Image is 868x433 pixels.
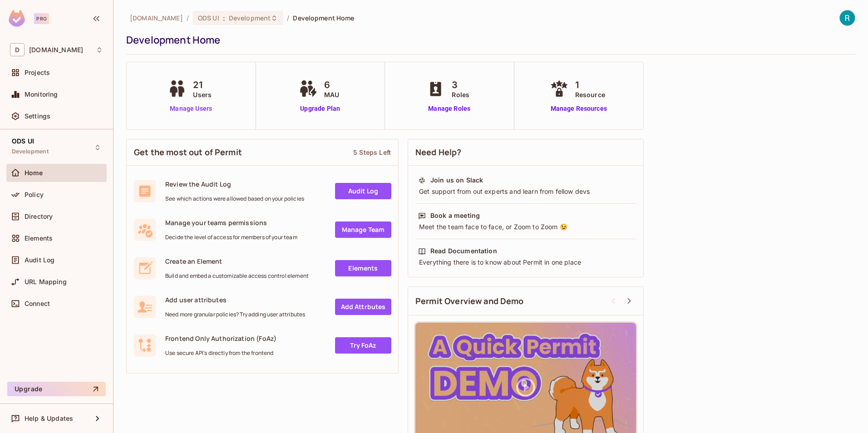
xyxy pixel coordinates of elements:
[165,334,276,343] span: Frontend Only Authorization (FoAz)
[452,78,469,92] span: 3
[10,43,25,56] span: D
[452,90,469,99] span: Roles
[198,14,219,22] span: ODS UI
[335,183,391,199] a: Audit Log
[134,147,242,158] span: Get the most out of Permit
[187,14,189,22] li: /
[34,13,49,24] div: Pro
[335,299,391,315] a: Add Attrbutes
[324,90,339,99] span: MAU
[424,104,474,113] a: Manage Roles
[418,187,633,196] div: Get support from out experts and learn from fellow devs
[9,10,25,27] img: SReyMgAAAABJRU5ErkJggg==
[126,33,851,47] div: Development Home
[165,295,305,304] span: Add user attributes
[25,278,67,285] span: URL Mapping
[229,14,271,22] span: Development
[840,10,855,25] img: ROBERTO MACOTELA TALAMANTES
[25,169,43,177] span: Home
[165,349,276,357] span: Use secure API's directly from the frontend
[25,69,50,76] span: Projects
[193,90,212,99] span: Users
[324,78,339,92] span: 6
[165,272,309,280] span: Build and embed a customizable access control element
[25,191,44,198] span: Policy
[165,311,305,318] span: Need more granular policies? Try adding user attributes
[12,138,34,145] span: ODS UI
[25,91,58,98] span: Monitoring
[25,213,53,220] span: Directory
[353,148,391,157] div: 5 Steps Left
[165,218,297,227] span: Manage your teams permissions
[25,300,50,307] span: Connect
[193,78,212,92] span: 21
[25,113,50,120] span: Settings
[165,180,304,188] span: Review the Audit Log
[165,195,304,202] span: See which actions were allowed based on your policies
[25,256,54,264] span: Audit Log
[548,104,610,113] a: Manage Resources
[222,15,226,22] span: :
[130,14,183,22] span: the active workspace
[418,258,633,267] div: Everything there is to know about Permit in one place
[25,415,73,422] span: Help & Updates
[165,234,297,241] span: Decide the level of access for members of your team
[29,46,83,54] span: Workspace: deacero.com
[335,337,391,354] a: Try FoAz
[430,176,483,185] div: Join us on Slack
[293,14,354,22] span: Development Home
[165,257,309,266] span: Create an Element
[166,104,216,113] a: Manage Users
[335,221,391,238] a: Manage Team
[415,147,462,158] span: Need Help?
[575,90,605,99] span: Resource
[418,222,633,231] div: Meet the team face to face, or Zoom to Zoom 😉
[430,246,497,256] div: Read Documentation
[12,148,49,155] span: Development
[335,260,391,276] a: Elements
[25,235,53,242] span: Elements
[297,104,344,113] a: Upgrade Plan
[7,382,106,396] button: Upgrade
[430,211,480,220] div: Book a meeting
[575,78,605,92] span: 1
[287,14,289,22] li: /
[415,295,524,307] span: Permit Overview and Demo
